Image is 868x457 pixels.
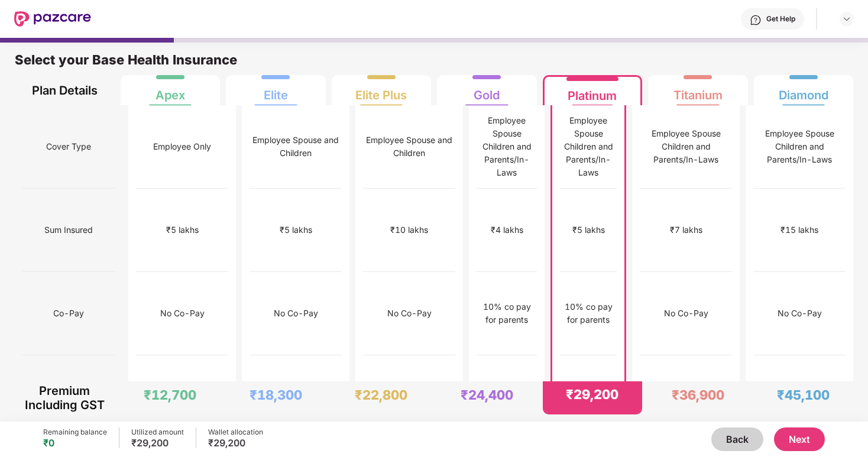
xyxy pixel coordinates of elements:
[46,135,91,158] span: Cover Type
[777,387,830,403] div: ₹45,100
[160,307,205,320] div: No Co-Pay
[780,223,818,236] div: ₹15 lakhs
[166,223,199,236] div: ₹5 lakhs
[131,427,184,437] div: Utilized amount
[390,223,428,236] div: ₹10 lakhs
[572,223,605,236] div: ₹5 lakhs
[250,134,342,160] div: Employee Spouse and Children
[14,11,91,27] img: New Pazcare Logo
[711,427,763,451] button: Back
[750,14,762,26] img: svg+xml;base64,PHN2ZyBpZD0iSGVscC0zMngzMiIgeG1sbnM9Imh0dHA6Ly93d3cudzMub3JnLzIwMDAvc3ZnIiB3aWR0aD...
[664,307,708,320] div: No Co-Pay
[774,427,825,451] button: Next
[208,437,263,449] div: ₹29,200
[566,386,618,403] div: ₹29,200
[156,79,185,102] div: Apex
[264,79,288,102] div: Elite
[640,127,732,166] div: Employee Spouse Children and Parents/In-Laws
[461,387,513,403] div: ₹24,400
[22,381,107,414] div: Premium Including GST
[670,223,702,236] div: ₹7 lakhs
[131,437,184,449] div: ₹29,200
[44,219,93,241] span: Sum Insured
[491,223,523,236] div: ₹4 lakhs
[766,14,795,24] div: Get Help
[43,427,107,437] div: Remaining balance
[280,223,312,236] div: ₹5 lakhs
[22,75,107,105] div: Plan Details
[153,140,211,153] div: Employee Only
[753,127,846,166] div: Employee Spouse Children and Parents/In-Laws
[15,51,853,75] div: Select your Base Health Insurance
[477,300,537,326] div: 10% co pay for parents
[355,79,407,102] div: Elite Plus
[673,79,723,102] div: Titanium
[568,79,617,103] div: Platinum
[144,387,196,403] div: ₹12,700
[53,302,84,325] span: Co-Pay
[208,427,263,437] div: Wallet allocation
[560,114,617,179] div: Employee Spouse Children and Parents/In-Laws
[672,387,724,403] div: ₹36,900
[779,79,828,102] div: Diamond
[477,114,537,179] div: Employee Spouse Children and Parents/In-Laws
[250,387,302,403] div: ₹18,300
[363,134,455,160] div: Employee Spouse and Children
[387,307,432,320] div: No Co-Pay
[842,14,851,24] img: svg+xml;base64,PHN2ZyBpZD0iRHJvcGRvd24tMzJ4MzIiIHhtbG5zPSJodHRwOi8vd3d3LnczLm9yZy8yMDAwL3N2ZyIgd2...
[778,307,822,320] div: No Co-Pay
[474,79,500,102] div: Gold
[43,437,107,449] div: ₹0
[355,387,407,403] div: ₹22,800
[274,307,318,320] div: No Co-Pay
[560,300,617,326] div: 10% co pay for parents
